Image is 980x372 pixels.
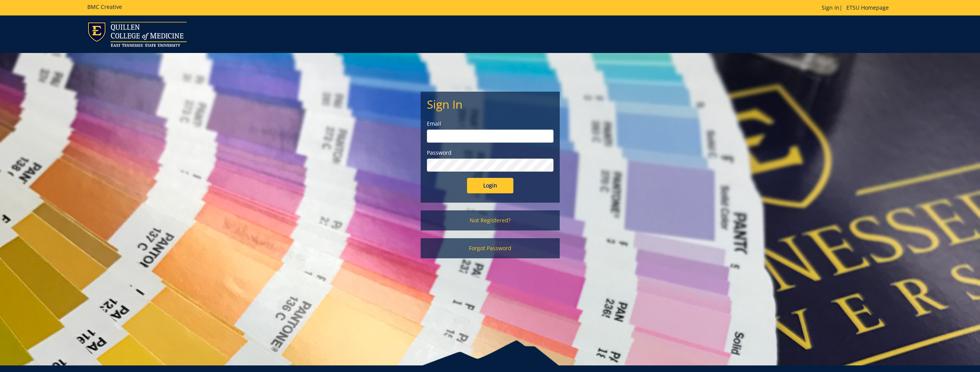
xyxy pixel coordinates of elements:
a: ETSU Homepage [842,4,893,11]
label: Email [427,120,554,128]
h5: BMC Creative [87,4,122,10]
img: ETSU logo [87,22,187,47]
input: Login [467,178,513,193]
p: | [822,4,893,12]
a: Not Registered? [421,210,560,230]
h2: Sign In [427,98,554,111]
a: Sign In [822,4,839,11]
label: Password [427,149,554,157]
a: Forgot Password [421,238,560,258]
